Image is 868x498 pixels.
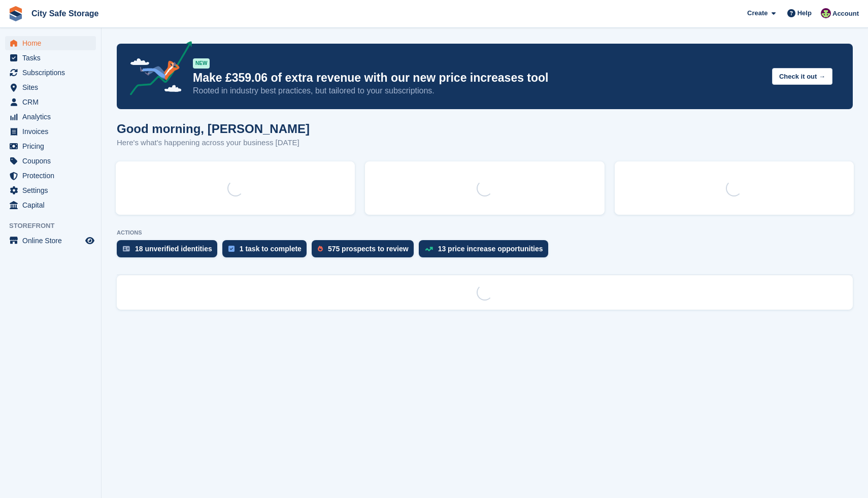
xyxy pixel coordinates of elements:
[22,110,83,124] span: Analytics
[22,183,83,197] span: Settings
[240,245,302,253] div: 1 task to complete
[117,240,222,262] a: 18 unverified identities
[27,5,103,22] a: City Safe Storage
[5,139,96,153] a: menu
[5,234,96,248] a: menu
[5,36,96,50] a: menu
[312,240,419,262] a: 575 prospects to review
[5,65,96,80] a: menu
[5,124,96,139] a: menu
[22,198,83,212] span: Capital
[22,80,83,94] span: Sites
[8,6,23,21] img: stora-icon-8386f47178a22dfd0bd8f6a31ec36ba5ce8667c1dd55bd0f319d3a0aa187defe.svg
[5,110,96,124] a: menu
[193,71,764,85] p: Make £359.06 of extra revenue with our new price increases tool
[228,246,235,252] img: task-75834270c22a3079a89374b754ae025e5fb1db73e45f91037f5363f120a921f8.svg
[22,234,83,248] span: Online Store
[135,245,212,253] div: 18 unverified identities
[22,95,83,109] span: CRM
[318,246,323,252] img: prospect-51fa495bee0391a8d652442698ab0144808aea92771e9ea1ae160a38d050c398.svg
[5,51,96,65] a: menu
[22,139,83,153] span: Pricing
[5,154,96,168] a: menu
[121,41,192,99] img: price-adjustments-announcement-icon-8257ccfd72463d97f412b2fc003d46551f7dbcb40ab6d574587a9cd5c0d94...
[22,51,83,65] span: Tasks
[821,8,831,18] img: Richie Miller
[193,85,764,96] p: Rooted in industry best practices, but tailored to your subscriptions.
[117,137,310,149] p: Here's what's happening across your business [DATE]
[5,95,96,109] a: menu
[117,122,310,136] h1: Good morning, [PERSON_NAME]
[5,198,96,212] a: menu
[797,8,812,18] span: Help
[832,9,859,19] span: Account
[222,240,312,262] a: 1 task to complete
[22,36,83,50] span: Home
[193,58,210,69] div: NEW
[22,154,83,168] span: Coupons
[22,169,83,183] span: Protection
[9,221,101,231] span: Storefront
[425,247,433,251] img: price_increase_opportunities-93ffe204e8149a01c8c9dc8f82e8f89637d9d84a8eef4429ea346261dce0b2c0.svg
[5,80,96,94] a: menu
[328,245,409,253] div: 575 prospects to review
[5,183,96,197] a: menu
[84,235,96,247] a: Preview store
[772,68,832,85] button: Check it out →
[117,229,853,236] p: ACTIONS
[438,245,543,253] div: 13 price increase opportunities
[22,65,83,80] span: Subscriptions
[22,124,83,139] span: Invoices
[5,169,96,183] a: menu
[747,8,767,18] span: Create
[123,246,130,252] img: verify_identity-adf6edd0f0f0b5bbfe63781bf79b02c33cf7c696d77639b501bdc392416b5a36.svg
[419,240,553,262] a: 13 price increase opportunities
